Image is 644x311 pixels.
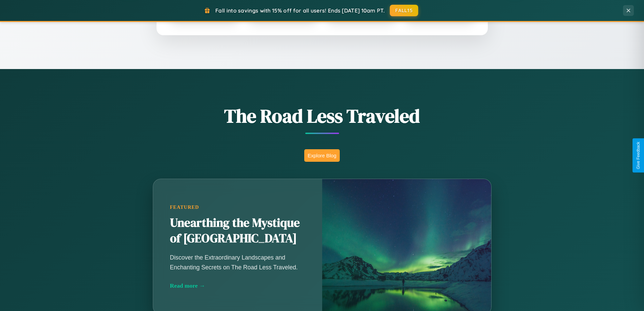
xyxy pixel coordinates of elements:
span: Fall into savings with 15% off for all users! Ends [DATE] 10am PT. [215,7,385,14]
div: Featured [170,204,305,210]
button: FALL15 [390,5,418,16]
div: Read more → [170,282,305,289]
div: Give Feedback [636,142,641,169]
h1: The Road Less Traveled [119,103,525,129]
h2: Unearthing the Mystique of [GEOGRAPHIC_DATA] [170,215,305,246]
p: Discover the Extraordinary Landscapes and Enchanting Secrets on The Road Less Traveled. [170,253,305,272]
button: Explore Blog [304,149,340,162]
